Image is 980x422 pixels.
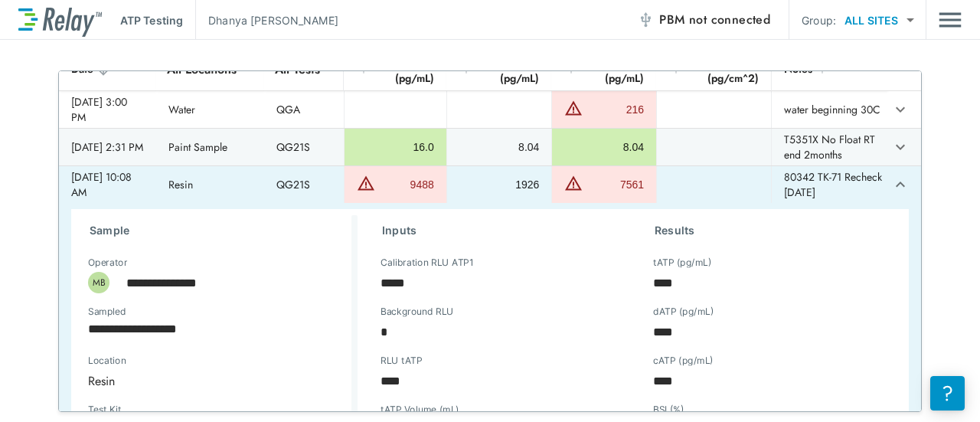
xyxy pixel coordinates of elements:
[653,306,714,317] label: dATP (pg/mL)
[887,134,913,160] button: expand row
[638,12,653,28] img: Offline Icon
[264,166,344,203] td: QG21S
[459,139,540,155] div: 8.04
[939,5,962,34] button: Main menu
[357,139,434,155] div: 16.0
[71,139,144,155] div: [DATE] 2:31 PM
[77,365,336,396] div: Resin
[77,313,325,344] input: Choose date, selected date is Aug 14, 2025
[18,4,102,37] img: LuminUltra Relay
[653,355,714,366] label: cATP (pg/mL)
[564,174,583,192] img: Warning
[802,12,836,28] p: Group:
[459,177,540,192] div: 1926
[90,221,351,240] h3: Sample
[655,221,890,240] h3: Results
[586,102,644,117] div: 216
[381,306,453,317] label: Background RLU
[379,177,434,192] div: 9488
[88,404,204,415] label: Test Kit
[659,9,770,31] span: PBM
[88,306,126,317] label: Sampled
[357,174,375,192] img: Warning
[156,166,263,203] td: Resin
[887,172,913,198] button: expand row
[564,99,583,117] img: Warning
[653,257,712,268] label: tATP (pg/mL)
[771,166,887,203] td: 80342 TK-71 Recheck [DATE]
[887,97,913,123] button: expand row
[381,404,459,415] label: tATP Volume (mL)
[88,257,127,268] label: Operator
[71,94,144,125] div: [DATE] 3:00 PM
[771,91,887,128] td: water beginning 30C
[264,91,344,128] td: QGA
[381,257,473,268] label: Calibration RLU ATP1
[653,404,684,415] label: BSI (%)
[71,169,144,200] div: [DATE] 10:08 AM
[586,177,644,192] div: 7561
[120,12,183,28] p: ATP Testing
[264,129,344,165] td: QG21S
[88,272,109,293] div: MB
[382,221,618,240] h3: Inputs
[156,129,263,165] td: Paint Sample
[689,11,770,28] span: not connected
[564,139,644,155] div: 8.04
[156,91,263,128] td: Water
[939,5,962,34] img: Drawer Icon
[771,129,887,165] td: T5351X No Float RT end 2months
[381,355,422,366] label: RLU tATP
[632,5,776,35] button: PBM not connected
[208,12,338,28] p: Dhanya [PERSON_NAME]
[88,355,283,366] label: Location
[930,376,965,411] iframe: Resource center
